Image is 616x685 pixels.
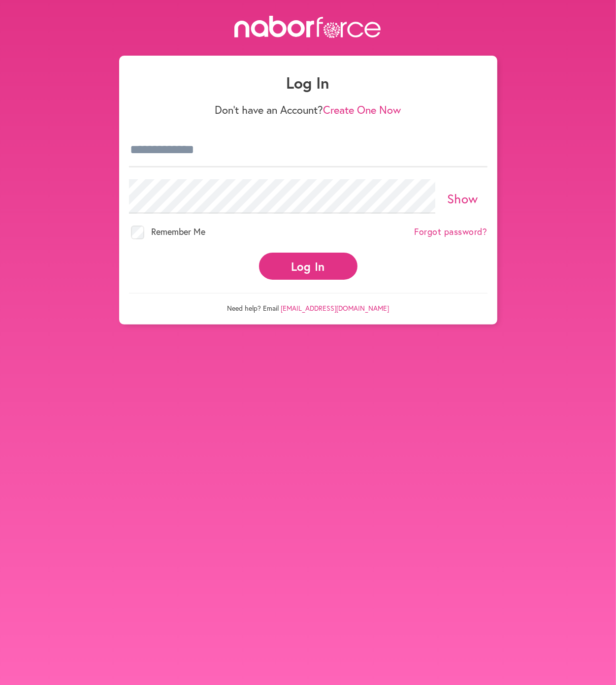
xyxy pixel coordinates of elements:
a: Show [447,190,478,207]
a: [EMAIL_ADDRESS][DOMAIN_NAME] [281,303,389,313]
a: Create One Now [324,102,401,117]
h1: Log In [129,73,487,92]
button: Log In [259,253,357,280]
a: Forgot password? [415,227,487,237]
span: Remember Me [151,226,205,237]
p: Don't have an Account? [129,103,487,116]
p: Need help? Email [129,293,487,313]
